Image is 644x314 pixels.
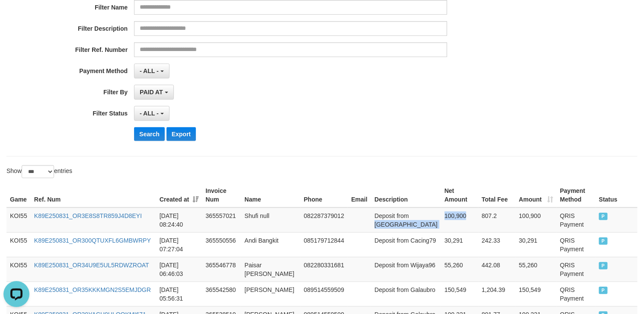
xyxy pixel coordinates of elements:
[371,282,441,306] td: Deposit from Galaubro
[134,64,169,78] button: - ALL -
[301,208,348,233] td: 082287379012
[202,257,241,282] td: 365546778
[34,237,151,244] a: K89E250831_OR300QTUXFL6GMBWRPY
[156,183,202,208] th: Created at: activate to sort column ascending
[478,183,516,208] th: Total Fee
[557,282,596,306] td: QRIS Payment
[241,282,300,306] td: [PERSON_NAME]
[134,127,165,141] button: Search
[371,183,441,208] th: Description
[301,282,348,306] td: 089514559509
[167,127,196,141] button: Export
[557,183,596,208] th: Payment Method
[516,257,557,282] td: 55,260
[516,208,557,233] td: 100,900
[478,282,516,306] td: 1,204.39
[134,85,173,99] button: PAID AT
[156,208,202,233] td: [DATE] 08:24:40
[202,282,241,306] td: 365542580
[140,89,163,96] span: PAID AT
[371,232,441,257] td: Deposit from Cacing79
[516,183,557,208] th: Amount: activate to sort column ascending
[22,165,54,178] select: Showentries
[6,232,31,257] td: KOI55
[31,183,156,208] th: Ref. Num
[202,183,241,208] th: Invoice Num
[441,208,478,233] td: 100,900
[516,282,557,306] td: 150,549
[478,232,516,257] td: 242.33
[156,232,202,257] td: [DATE] 07:27:04
[34,262,149,269] a: K89E250831_OR34U9E5UL5RDWZROAT
[557,232,596,257] td: QRIS Payment
[441,257,478,282] td: 55,260
[301,183,348,208] th: Phone
[599,213,608,220] span: PAID
[371,257,441,282] td: Deposit from Wijaya96
[156,282,202,306] td: [DATE] 05:56:31
[6,208,31,233] td: KOI55
[348,183,371,208] th: Email
[516,232,557,257] td: 30,291
[241,208,300,233] td: Shufi null
[441,183,478,208] th: Net Amount
[478,257,516,282] td: 442.08
[557,208,596,233] td: QRIS Payment
[241,257,300,282] td: Paisar [PERSON_NAME]
[301,232,348,257] td: 085179712844
[6,183,31,208] th: Game
[301,257,348,282] td: 082280331681
[241,183,300,208] th: Name
[202,232,241,257] td: 365550556
[478,208,516,233] td: 807.2
[599,287,608,294] span: PAID
[371,208,441,233] td: Deposit from [GEOGRAPHIC_DATA]
[557,257,596,282] td: QRIS Payment
[241,232,300,257] td: Andi Bangkit
[3,3,29,29] button: Open LiveChat chat widget
[34,286,151,293] a: K89E250831_OR35KKKMGN2S5EMJDGR
[596,183,638,208] th: Status
[140,67,159,74] span: - ALL -
[441,232,478,257] td: 30,291
[140,110,159,117] span: - ALL -
[599,262,608,269] span: PAID
[6,165,72,178] label: Show entries
[6,257,31,282] td: KOI55
[134,106,169,121] button: - ALL -
[202,208,241,233] td: 365557021
[441,282,478,306] td: 150,549
[34,212,142,219] a: K89E250831_OR3E8S8TR859J4D8EYI
[156,257,202,282] td: [DATE] 06:46:03
[599,237,608,245] span: PAID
